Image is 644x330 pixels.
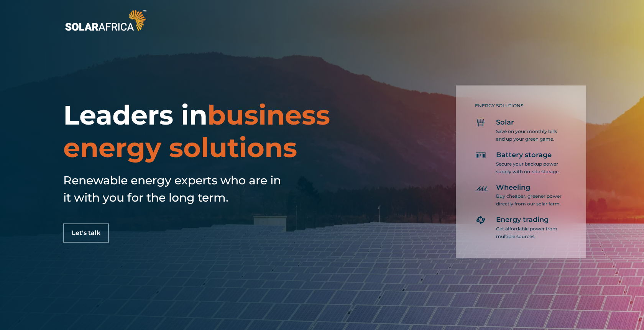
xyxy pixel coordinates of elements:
span: business energy solutions [63,99,330,164]
h1: Leaders in [63,99,376,164]
p: Save on your monthly bills and up your green game. [496,128,563,143]
h5: ENERGY SOLUTIONS [475,103,563,108]
p: Secure your backup power supply with on-site storage. [496,160,563,176]
span: Wheeling [496,183,530,192]
span: Solar [496,118,514,127]
span: Energy trading [496,215,549,225]
p: Buy cheaper, greener power directly from our solar farm. [496,192,563,208]
h5: Renewable energy experts who are in it with you for the long term. [63,172,286,206]
p: Get affordable power from multiple sources. [496,225,563,240]
span: Let's talk [72,230,100,236]
span: Battery storage [496,151,552,160]
a: Let's talk [63,223,109,243]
